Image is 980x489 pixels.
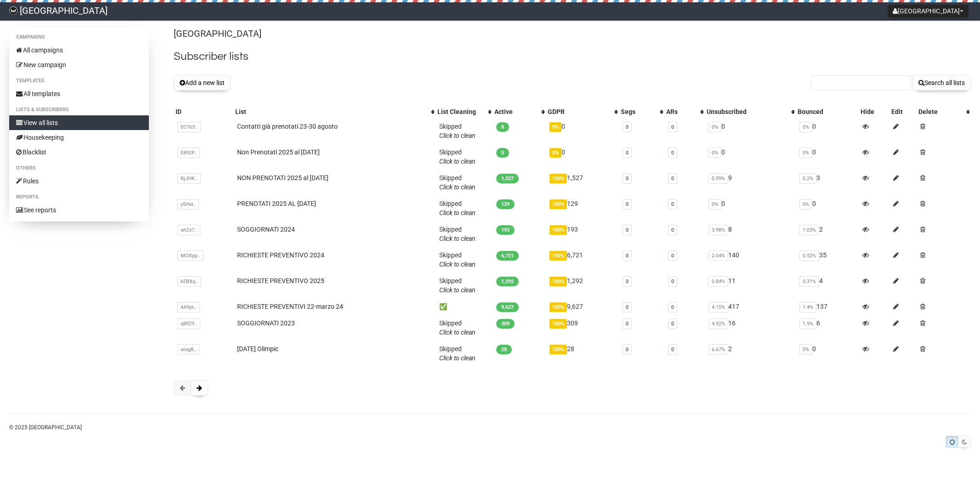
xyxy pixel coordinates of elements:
[912,75,971,91] button: Search all lists
[705,315,796,341] td: 16
[708,302,728,313] span: 4.15%
[439,174,476,191] span: Skipped
[439,345,476,362] span: Skipped
[708,318,728,329] span: 4.92%
[799,173,816,184] span: 0.2%
[705,144,796,170] td: 0
[671,227,674,233] a: 0
[439,209,476,216] a: Click to clean
[799,302,816,313] span: 1.4%
[439,251,476,268] span: Skipped
[9,75,149,86] li: Templates
[177,250,204,261] span: MOXpp..
[177,148,200,158] span: E892P..
[237,123,338,130] a: Contatti già prenotati 23-30 agosto
[626,176,629,182] a: 0
[671,201,674,207] a: 0
[626,124,629,130] a: 0
[671,124,674,130] a: 0
[799,250,819,261] span: 0.52%
[626,150,629,156] a: 0
[705,298,796,315] td: 417
[549,277,567,286] span: 100%
[177,276,201,287] span: kEBXq..
[237,303,343,310] a: RICHIESTE PREVENTIVI 22-marzo 24
[174,105,233,118] th: ID: No sort applied, sorting is disabled
[237,251,324,259] a: RICHIESTE PREVENTIVO 2024
[439,277,476,294] span: Skipped
[174,48,971,65] h2: Subscriber lists
[917,105,971,118] th: Delete: No sort applied, activate to apply an ascending sort
[439,329,476,336] a: Click to clean
[796,144,859,170] td: 0
[546,247,619,273] td: 6,721
[439,286,476,294] a: Click to clean
[177,344,199,355] span: wixg8..
[177,199,199,210] span: y5rhd..
[799,199,812,210] span: 0%
[705,221,796,247] td: 8
[174,28,971,40] p: [GEOGRAPHIC_DATA]
[9,115,149,130] a: View all lists
[177,302,200,313] span: 4A9pt..
[549,225,567,235] span: 100%
[439,226,476,242] span: Skipped
[9,104,149,115] li: Lists & subscribers
[237,345,278,353] a: [DATE] Olimpic
[439,354,476,362] a: Click to clean
[708,225,728,235] span: 3.98%
[9,145,149,159] a: Blacklist
[549,174,567,183] span: 100%
[708,199,721,210] span: 0%
[708,173,728,184] span: 0.59%
[436,298,493,315] td: ✅
[496,148,509,158] span: 0
[493,105,546,118] th: Active: No sort applied, activate to apply an ascending sort
[671,150,674,156] a: 0
[626,304,629,310] a: 0
[671,304,674,310] a: 0
[496,302,519,312] span: 9,627
[799,344,812,355] span: 0%
[496,277,519,286] span: 1,292
[546,118,619,144] td: 0
[9,163,149,174] li: Others
[796,273,859,298] td: 4
[705,341,796,366] td: 2
[799,122,812,132] span: 0%
[9,422,971,432] p: © 2025 [GEOGRAPHIC_DATA]
[496,174,519,183] span: 1,527
[666,107,695,116] div: ARs
[546,170,619,195] td: 1,527
[546,144,619,170] td: 0
[235,107,426,116] div: List
[546,105,619,118] th: GDPR: No sort applied, activate to apply an ascending sort
[176,107,232,116] div: ID
[177,122,201,132] span: EC763..
[796,221,859,247] td: 2
[918,107,962,116] div: Delete
[439,235,476,242] a: Click to clean
[548,107,610,116] div: GDPR
[549,302,567,312] span: 100%
[626,279,629,284] a: 0
[626,253,629,259] a: 0
[798,107,857,116] div: Bounced
[177,173,201,184] span: RjJHK..
[439,148,476,165] span: Skipped
[496,225,515,235] span: 193
[619,105,665,118] th: Segs: No sort applied, activate to apply an ascending sort
[494,107,537,116] div: Active
[436,105,493,118] th: List Cleaning: No sort applied, activate to apply an ascending sort
[9,86,149,101] a: All templates
[889,105,917,118] th: Edit: No sort applied, sorting is disabled
[799,276,819,287] span: 0.31%
[796,341,859,366] td: 0
[177,225,200,235] span: wtZx7..
[708,276,728,287] span: 0.84%
[546,195,619,221] td: 129
[237,226,295,233] a: SOGGIORNATI 2024
[626,227,629,233] a: 0
[799,318,816,329] span: 1.9%
[799,148,812,158] span: 0%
